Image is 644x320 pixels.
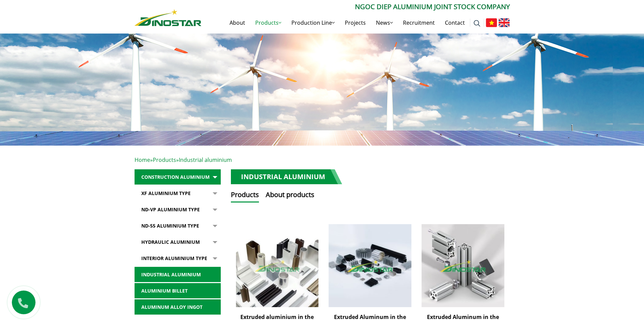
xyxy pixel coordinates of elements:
p: Ngoc Diep Aluminium Joint Stock Company [201,2,510,12]
a: ND-VP Aluminium type [135,202,221,217]
a: XF Aluminium type [135,186,221,201]
img: Tiếng Việt [486,18,497,27]
a: Home [135,156,150,164]
a: Construction Aluminium [135,169,221,185]
img: Extruded Aluminum in the Mechanical – Electronics Industry [329,224,411,307]
a: Production Line [286,12,340,34]
a: Industrial aluminium [135,267,221,282]
a: Hydraulic Aluminium [135,234,221,250]
img: Nhôm Dinostar [135,9,201,26]
a: Interior Aluminium Type [135,251,221,266]
a: Aluminum alloy ingot [135,299,221,315]
img: English [499,18,510,27]
img: Extruded Aluminum in the Energy Industry [422,224,504,307]
img: Extruded aluminium in the consumer goods industry [236,224,319,307]
h1: Industrial aluminium [231,169,342,184]
a: News [371,12,398,34]
a: Contact [440,12,470,34]
a: ND-55 Aluminium type [135,218,221,234]
a: Products [153,156,176,164]
a: Projects [340,12,371,34]
button: Products [231,190,259,202]
a: Recruitment [398,12,440,34]
a: About [224,12,250,34]
button: About products [266,190,314,202]
a: Aluminium billet [135,283,221,299]
a: Products [250,12,286,34]
img: search [474,20,480,27]
span: » » [135,156,232,164]
span: Industrial aluminium [179,156,232,164]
